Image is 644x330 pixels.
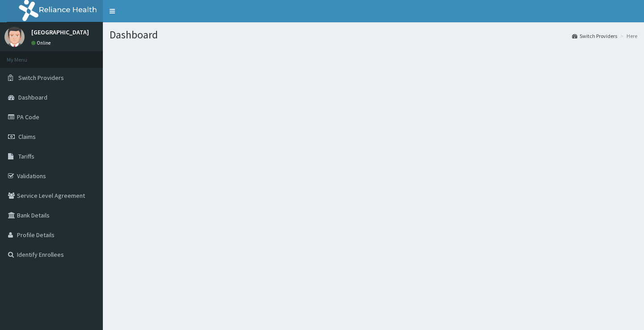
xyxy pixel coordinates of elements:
[110,29,637,41] h1: Dashboard
[18,93,47,101] span: Dashboard
[618,32,637,40] li: Here
[18,74,64,82] span: Switch Providers
[31,40,53,46] a: Online
[18,133,36,141] span: Claims
[572,32,617,40] a: Switch Providers
[18,152,34,160] span: Tariffs
[4,27,25,47] img: User Image
[31,29,89,35] p: [GEOGRAPHIC_DATA]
